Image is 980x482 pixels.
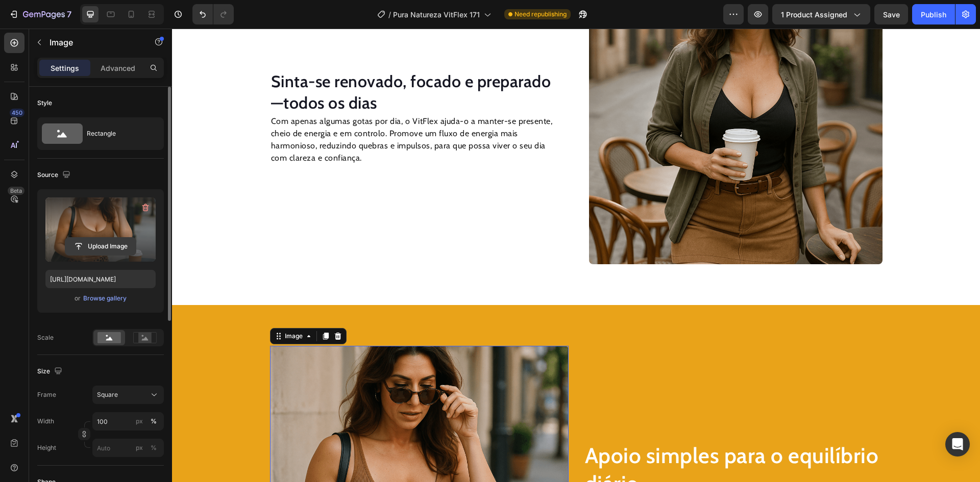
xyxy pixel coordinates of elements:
span: / [388,9,391,20]
button: px [148,415,160,427]
span: 1 product assigned [781,9,847,20]
div: Undo/Redo [192,4,234,24]
input: px% [92,412,164,430]
div: Source [37,168,72,182]
h2: Apoio simples para o equilíbrio diário [412,412,710,470]
div: Browse gallery [83,294,127,303]
div: % [151,443,157,452]
input: https://example.com/image.jpg [45,270,156,288]
div: Scale [37,333,54,342]
button: % [133,415,145,427]
p: Advanced [101,63,135,73]
div: Image [111,303,133,312]
div: Size [37,365,64,378]
button: 7 [4,4,76,24]
button: Upload Image [65,237,136,256]
button: Square [92,386,164,404]
label: Frame [37,390,56,399]
button: % [133,442,145,454]
span: Save [883,10,900,19]
span: Pura Natureza VitFlex 171 [393,9,480,20]
div: px [136,443,143,452]
span: Need republishing [514,10,567,19]
button: 1 product assigned [772,4,870,24]
button: Browse gallery [83,293,127,303]
p: Settings [51,63,79,73]
span: Square [97,390,118,399]
div: px [136,417,143,426]
div: Beta [8,187,24,195]
span: or [75,292,81,305]
div: Rectangle [87,122,149,145]
p: Image [50,36,136,48]
div: % [151,417,157,426]
iframe: Design area [172,29,980,482]
div: Open Intercom Messenger [945,432,970,456]
label: Width [37,417,54,426]
label: Height [37,443,56,452]
div: 450 [10,109,24,117]
button: px [148,442,160,454]
button: Publish [912,4,955,24]
p: 7 [67,8,71,20]
input: px% [92,439,164,457]
div: Style [37,98,52,108]
div: Publish [921,9,946,20]
button: Save [874,4,908,24]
